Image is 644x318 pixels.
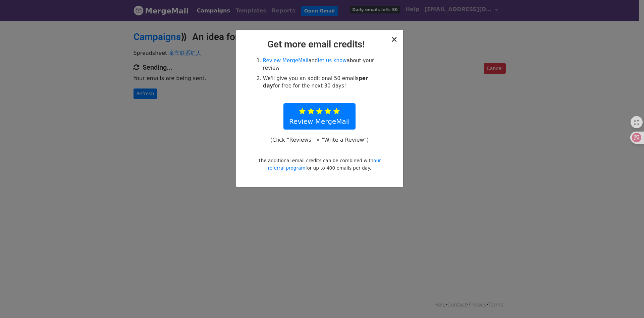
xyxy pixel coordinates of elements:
[610,286,644,318] div: 聊天小组件
[263,58,309,64] a: Review MergeMail
[263,75,384,90] li: We'll give you an additional 50 emails for free for the next 30 days!
[391,35,397,43] button: Close
[610,286,644,318] iframe: Chat Widget
[263,57,384,72] li: and about your review
[263,75,368,89] strong: per day
[268,158,381,171] a: our referral program
[391,35,397,44] span: ×
[241,39,398,50] h2: Get more email credits!
[283,103,356,130] a: Review MergeMail
[267,136,372,143] p: (Click "Reviews" > "Write a Review")
[318,58,347,64] a: let us know
[258,158,381,171] small: The additional email credits can be combined with for up to 400 emails per day.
